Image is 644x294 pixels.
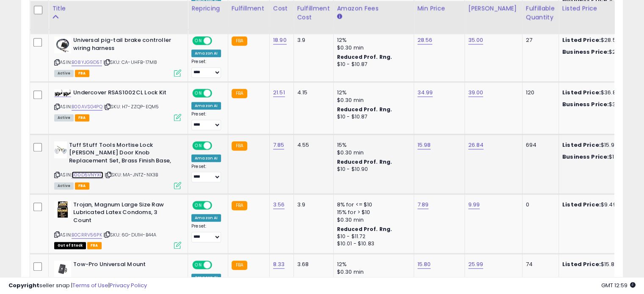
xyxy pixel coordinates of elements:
[72,103,102,110] a: B00AVSG4PQ
[297,89,327,96] div: 4.15
[191,223,221,242] div: Preset:
[273,4,290,13] div: Cost
[191,214,221,222] div: Amazon AI
[191,4,224,13] div: Repricing
[468,260,484,269] a: 25.99
[73,261,176,271] b: Tow-Pro Universal Mount
[72,281,108,289] a: Terms of Use
[468,88,484,97] a: 39.00
[562,141,601,149] b: Listed Price:
[54,141,67,158] img: 41x6mbGawDL._SL40_.jpg
[297,261,327,268] div: 3.68
[468,201,480,209] a: 9.99
[54,89,71,96] img: 41wFUL8v+JL._SL40_.jpg
[54,201,181,248] div: ASIN:
[52,4,184,13] div: Title
[69,141,172,167] b: Tuff Stuff Tools Mortise Lock [PERSON_NAME] Door Knob Replacement Set, Brass Finish Base,
[8,281,39,289] strong: Copyright
[562,153,633,161] div: $15.98
[232,261,247,270] small: FBA
[211,37,224,44] span: OFF
[54,182,74,190] span: All listings currently available for purchase on Amazon
[75,114,89,121] span: FBA
[562,261,633,268] div: $15.80
[562,36,633,44] div: $28.56
[191,154,221,162] div: Amazon AI
[601,281,636,289] span: 2025-10-12 12:59 GMT
[103,231,156,238] span: | SKU: 6G-DU1H-B44A
[562,201,601,209] b: Listed Price:
[526,4,555,22] div: Fulfillable Quantity
[273,260,285,269] a: 8.33
[417,201,429,209] a: 7.89
[468,36,484,44] a: 35.00
[191,49,221,57] div: Amazon AI
[193,142,204,149] span: ON
[337,61,407,68] div: $10 - $10.87
[8,282,147,290] div: seller snap | |
[75,182,89,190] span: FBA
[232,201,247,210] small: FBA
[562,89,633,96] div: $36.87
[562,4,636,13] div: Listed Price
[337,89,407,96] div: 12%
[337,13,342,21] small: Amazon Fees.
[87,242,102,249] span: FBA
[562,101,633,108] div: $34.99
[337,106,392,113] b: Reduced Prof. Rng.
[193,202,204,209] span: ON
[337,141,407,149] div: 15%
[337,201,407,209] div: 8% for <= $10
[337,44,407,52] div: $0.30 min
[211,89,224,96] span: OFF
[232,89,247,98] small: FBA
[297,201,327,209] div: 3.9
[562,201,633,209] div: $9.49
[417,260,431,269] a: 15.80
[337,158,392,165] b: Reduced Prof. Rng.
[562,88,601,96] b: Listed Price:
[193,89,204,96] span: ON
[110,281,147,289] a: Privacy Policy
[337,216,407,224] div: $0.30 min
[337,96,407,104] div: $0.30 min
[73,89,176,99] b: Undercover RSAS1002CL Lock Kit
[54,70,74,77] span: All listings currently available for purchase on Amazon
[562,260,601,268] b: Listed Price:
[526,261,552,268] div: 74
[54,242,86,249] span: All listings that are currently out of stock and unavailable for purchase on Amazon
[232,4,266,13] div: Fulfillment
[337,113,407,121] div: $10 - $10.87
[468,4,519,13] div: [PERSON_NAME]
[211,261,224,269] span: OFF
[337,36,407,44] div: 12%
[73,36,176,54] b: Universal pig-tail brake controller wiring harness
[337,209,407,216] div: 15% for > $10
[54,261,71,278] img: 31gcnPQv+zL._SL40_.jpg
[562,141,633,149] div: $15.98
[562,48,609,56] b: Business Price:
[191,59,221,78] div: Preset:
[562,100,609,108] b: Business Price:
[337,240,407,247] div: $10.01 - $10.83
[54,36,71,53] img: 41v6+W7IvGL._SL40_.jpg
[273,201,285,209] a: 3.56
[72,59,102,66] a: B08YJG9D5T
[105,171,158,178] span: | SKU: MA-JNTZ-NX3B
[526,36,552,44] div: 27
[191,111,221,130] div: Preset:
[273,88,285,97] a: 21.51
[337,166,407,173] div: $10 - $10.90
[273,141,285,149] a: 7.85
[232,141,247,151] small: FBA
[526,201,552,209] div: 0
[468,141,484,149] a: 26.84
[562,48,633,56] div: $28.56
[337,225,392,233] b: Reduced Prof. Rng.
[191,102,221,110] div: Amazon AI
[54,36,181,76] div: ASIN:
[337,261,407,268] div: 12%
[562,153,609,161] b: Business Price:
[337,149,407,157] div: $0.30 min
[54,114,74,121] span: All listings currently available for purchase on Amazon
